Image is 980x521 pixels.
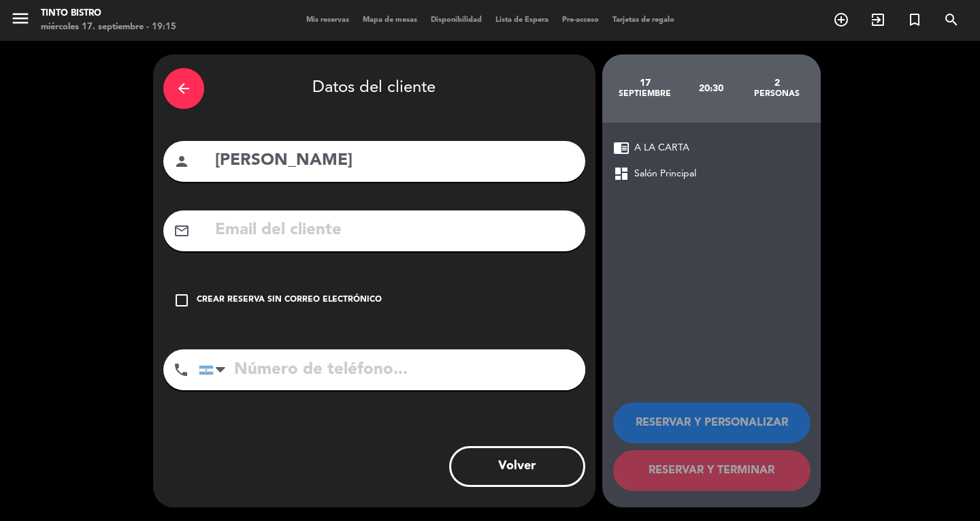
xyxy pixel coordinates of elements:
[744,89,810,99] div: personas
[555,16,606,24] span: Pre-acceso
[634,166,696,182] span: Salón Principal
[299,16,356,24] span: Mis reservas
[10,8,31,33] button: menu
[41,20,176,34] div: miércoles 17. septiembre - 19:15
[174,292,190,309] i: check_box_outline_blank
[214,217,575,244] input: Email del cliente
[173,362,189,378] i: phone
[613,140,630,156] span: chrome_reader_mode
[41,7,176,20] div: Tinto Bistro
[174,223,190,239] i: mail_outline
[943,12,960,28] i: search
[833,12,849,28] i: add_circle_outline
[613,165,630,182] span: dashboard
[906,12,923,28] i: turned_in_not
[612,89,679,99] div: septiembre
[606,16,681,24] span: Tarjetas de regalo
[489,16,555,24] span: Lista de Espera
[678,65,744,112] div: 20:30
[634,140,689,156] span: A LA CARTA
[176,80,192,97] i: arrow_back
[356,16,424,24] span: Mapa de mesas
[613,450,811,491] button: RESERVAR Y TERMINAR
[163,65,585,112] div: Datos del cliente
[870,12,886,28] i: exit_to_app
[214,147,575,175] input: Nombre del cliente
[199,350,231,390] div: Argentina: +54
[10,8,31,29] i: menu
[612,78,679,89] div: 17
[197,294,382,307] div: Crear reserva sin correo electrónico
[199,349,585,390] input: Número de teléfono...
[613,402,811,443] button: RESERVAR Y PERSONALIZAR
[744,78,810,89] div: 2
[449,446,585,487] button: Volver
[424,16,489,24] span: Disponibilidad
[174,153,190,170] i: person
